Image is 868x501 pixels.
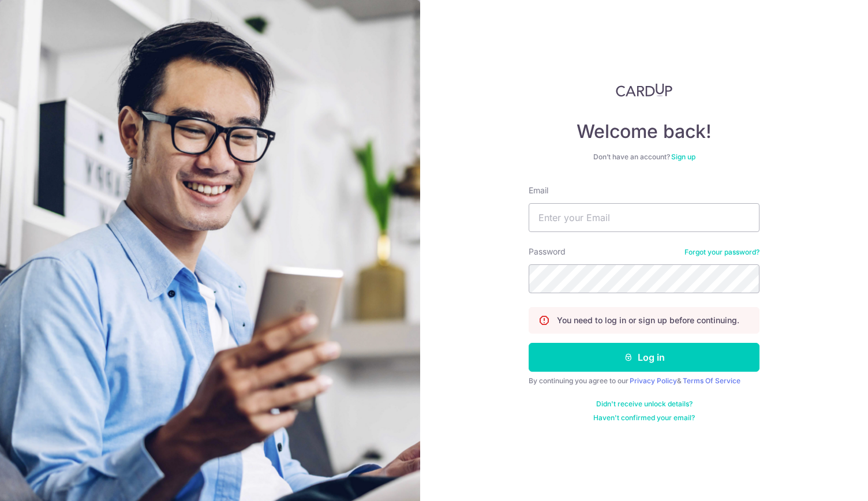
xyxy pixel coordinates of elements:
[529,246,566,257] label: Password
[593,413,695,423] a: Haven't confirmed your email?
[596,399,693,409] a: Didn't receive unlock details?
[684,248,759,257] a: Forgot your password?
[557,315,739,326] p: You need to log in or sign up before continuing.
[630,376,677,385] a: Privacy Policy
[529,185,548,196] label: Email
[529,152,759,162] div: Don’t have an account?
[529,120,759,143] h4: Welcome back!
[616,83,672,97] img: CardUp Logo
[529,376,759,386] div: By continuing you agree to our &
[529,343,759,372] button: Log in
[529,203,759,232] input: Enter your Email
[671,152,695,161] a: Sign up
[683,376,740,385] a: Terms Of Service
